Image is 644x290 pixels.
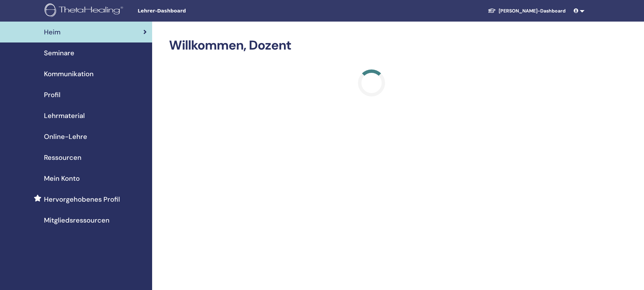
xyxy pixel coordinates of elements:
[44,111,85,121] span: Lehrmaterial
[44,194,120,204] span: Hervorgehobenes Profil
[44,48,74,58] span: Seminare
[44,69,94,79] span: Kommunikation
[488,8,496,13] img: graduation-cap-white.svg
[44,215,110,225] span: Mitgliedsressourcen
[44,132,87,142] span: Online-Lehre
[44,152,81,163] span: Ressourcen
[482,5,571,17] a: [PERSON_NAME]-Dashboard
[44,173,80,183] span: Mein Konto
[44,27,61,37] span: Heim
[45,3,125,19] img: logo.png
[138,7,239,14] span: Lehrer-Dashboard
[169,38,574,53] h2: Willkommen, Dozent
[44,90,61,100] span: Profil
